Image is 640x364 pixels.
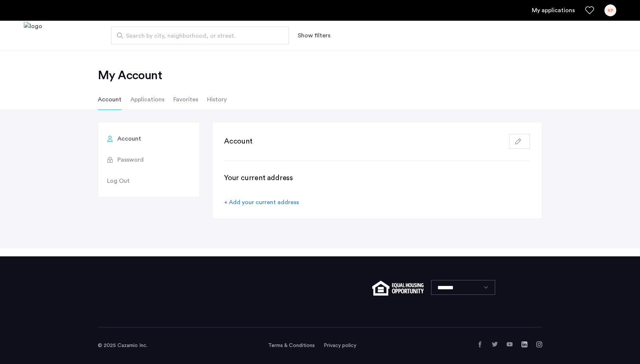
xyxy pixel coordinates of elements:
[509,134,530,149] button: button
[24,22,42,50] a: Cazamio logo
[111,27,289,44] input: Apartment Search
[173,89,198,110] li: Favorites
[117,134,141,143] span: Account
[98,343,147,348] span: © 2025 Cazamio Inc.
[536,341,542,347] a: Instagram
[431,280,495,295] select: Language select
[98,68,542,83] h2: My Account
[24,22,42,50] img: logo
[107,176,130,185] span: Log Out
[130,89,164,110] li: Applications
[117,155,144,164] span: Password
[126,31,268,40] span: Search by city, neighborhood, or street.
[98,89,121,110] li: Account
[585,6,594,15] a: Favorites
[492,341,498,347] a: Twitter
[224,198,299,207] div: + Add your current address
[532,6,575,15] a: My application
[604,4,616,16] div: KP
[207,89,227,110] li: History
[521,341,527,347] a: LinkedIn
[224,136,253,146] h3: Account
[477,341,483,347] a: Facebook
[224,173,530,183] h3: Your current address
[507,341,513,347] a: YouTube
[298,31,330,40] button: Show or hide filters
[372,281,424,296] img: equal-housing.png
[324,342,356,349] a: Privacy policy
[268,342,315,349] a: Terms and conditions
